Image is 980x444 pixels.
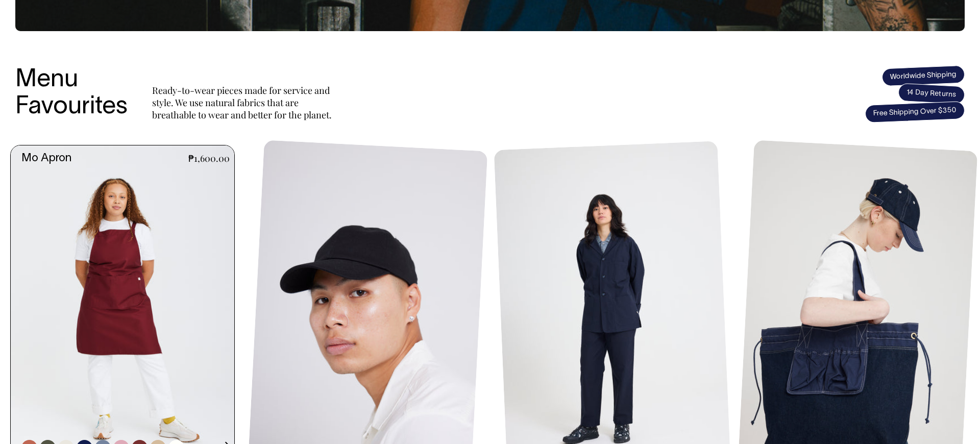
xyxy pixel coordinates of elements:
span: 14 Day Returns [898,83,965,105]
p: Ready-to-wear pieces made for service and style. We use natural fabrics that are breathable to we... [152,84,336,121]
h3: Menu Favourites [15,67,128,121]
span: Worldwide Shipping [881,65,965,86]
span: Free Shipping Over $350 [865,101,965,123]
